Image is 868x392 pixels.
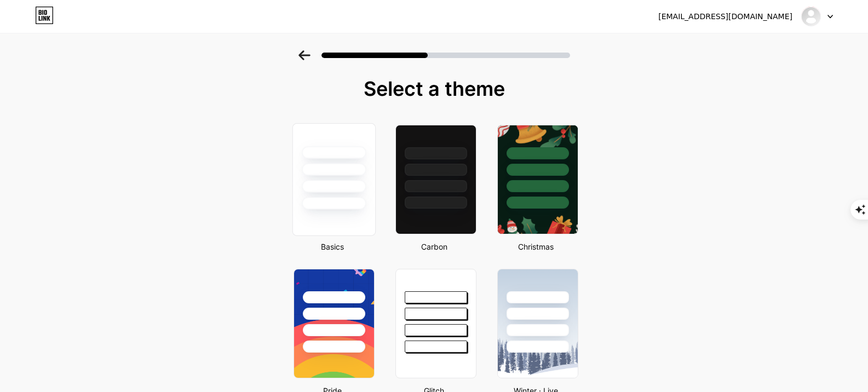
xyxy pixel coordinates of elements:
[392,241,476,252] div: Carbon
[494,241,578,252] div: Christmas
[801,6,821,27] img: modafinilukonline
[290,241,375,252] div: Basics
[289,78,579,100] div: Select a theme
[658,11,792,22] div: [EMAIL_ADDRESS][DOMAIN_NAME]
